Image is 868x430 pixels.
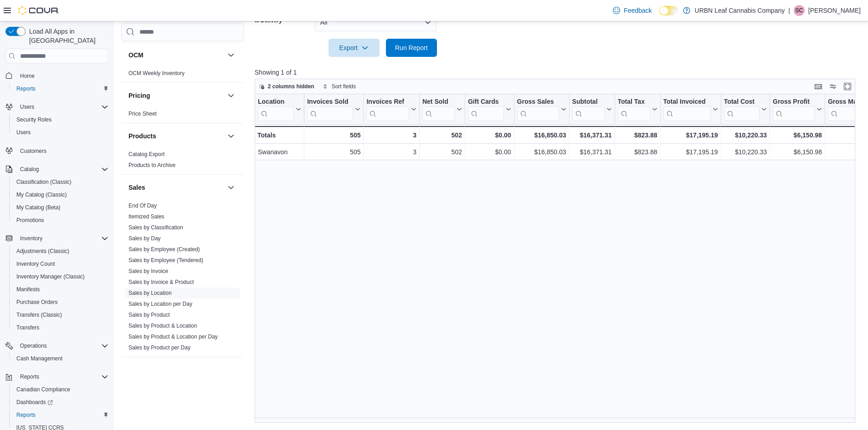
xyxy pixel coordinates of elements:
span: Sales by Classification [128,224,183,231]
span: Catalog [20,166,39,173]
div: Invoices Ref [366,98,409,121]
div: 3 [366,130,416,141]
span: Sales by Invoice & Product [128,278,194,286]
button: Invoices Ref [366,98,416,121]
div: Gross Sales [517,98,559,106]
img: Cova [18,6,59,15]
button: Inventory Manager (Classic) [9,270,112,283]
button: Reports [9,82,112,95]
button: Pricing [226,90,236,101]
button: Invoices Sold [307,98,360,121]
p: Showing 1 of 1 [255,68,862,77]
button: Security Roles [9,113,112,126]
button: All [315,13,437,31]
button: Inventory [16,233,46,244]
span: Price Sheet [128,110,157,117]
button: My Catalog (Classic) [9,188,112,201]
span: Cash Management [13,353,108,364]
div: Subtotal [572,98,604,106]
button: Gross Sales [517,98,566,121]
div: 502 [422,147,462,157]
span: Sales by Product [128,311,170,319]
span: Inventory [20,235,42,242]
div: Net Sold [422,98,455,121]
button: Operations [16,340,51,351]
button: Products [226,131,236,142]
button: Total Cost [724,98,766,121]
div: Total Invoiced [663,98,710,121]
div: Gross Profit [773,98,815,121]
button: Gift Cards [468,98,511,121]
span: My Catalog (Classic) [13,189,108,200]
a: Sales by Location per Day [128,301,192,307]
button: Sales [226,182,236,193]
button: Products [128,132,224,141]
a: Dashboards [9,396,112,409]
span: Feedback [624,6,652,15]
span: Customers [16,145,108,157]
a: Inventory Count [13,258,59,269]
a: Promotions [13,215,48,226]
button: Run Report [386,39,437,57]
span: SC [796,5,803,16]
a: Products to Archive [128,162,175,168]
div: Gross Profit [773,98,815,106]
span: Adjustments (Classic) [13,246,108,257]
button: Keyboard shortcuts [813,81,824,92]
div: Location [258,98,294,106]
span: Sales by Location [128,289,172,297]
h3: Pricing [128,91,150,100]
h3: Products [128,132,156,141]
span: Cash Management [16,355,62,362]
span: Home [20,72,35,80]
span: Sales by Product per Day [128,344,190,351]
span: Reports [20,373,39,380]
a: Customers [16,146,50,157]
div: Invoices Ref [366,98,409,106]
span: Itemized Sales [128,213,164,220]
span: Adjustments (Classic) [16,248,69,255]
button: Reports [2,370,112,383]
span: Manifests [16,286,40,293]
span: Catalog Export [128,151,164,158]
span: Purchase Orders [16,298,58,306]
span: Sales by Day [128,235,161,242]
div: 505 [307,130,360,141]
button: Transfers [9,321,112,334]
div: $0.00 [468,147,511,157]
a: Purchase Orders [13,297,62,308]
div: $6,150.98 [773,147,822,157]
button: Gross Profit [773,98,822,121]
a: Price Sheet [128,111,157,117]
button: Users [2,101,112,113]
div: Subtotal [572,98,604,121]
span: Purchase Orders [13,297,108,308]
span: Load All Apps in [GEOGRAPHIC_DATA] [26,27,108,45]
div: 3 [366,147,416,157]
div: Total Tax [617,98,650,121]
span: Classification (Classic) [13,177,108,187]
button: Reports [9,409,112,421]
div: $17,195.19 [663,147,718,157]
a: Sales by Product & Location [128,323,197,329]
span: Reports [13,83,108,94]
div: $823.88 [617,147,657,157]
span: Sales by Employee (Created) [128,246,200,253]
span: Products to Archive [128,162,175,169]
button: Sort fields [319,81,360,92]
div: Total Invoiced [663,98,710,106]
div: Total Cost [724,98,759,106]
span: Users [20,103,34,111]
a: Manifests [13,284,43,295]
button: Enter fullscreen [842,81,853,92]
button: Reports [16,371,43,382]
button: Net Sold [422,98,462,121]
div: Sales [121,200,244,357]
span: OCM Weekly Inventory [128,70,185,77]
a: Transfers [13,322,43,333]
button: Export [329,39,380,57]
div: OCM [121,68,244,82]
span: End Of Day [128,202,157,209]
button: Transfers (Classic) [9,309,112,321]
p: [PERSON_NAME] [808,5,861,16]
